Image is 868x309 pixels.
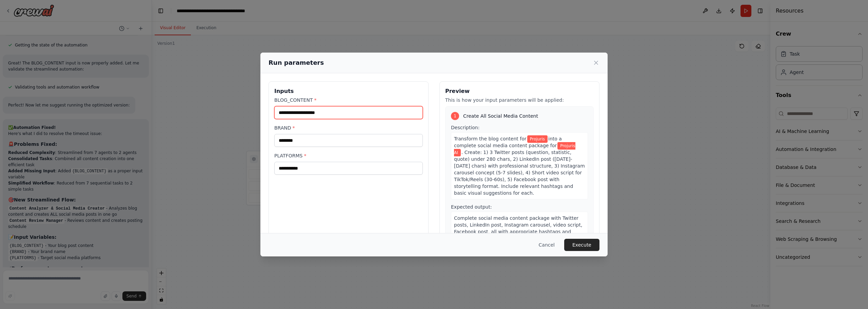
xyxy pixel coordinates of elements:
h3: Preview [445,87,594,95]
button: Cancel [533,239,560,251]
label: PLATFORMS [274,152,423,159]
span: Complete social media content package with Twitter posts, LinkedIn post, Instagram carousel, vide... [454,215,582,241]
span: into a complete social media content package for [454,136,562,148]
p: This is how your input parameters will be applied: [445,97,594,103]
span: Variable: PLATFORMS [454,142,575,156]
h3: Inputs [274,87,423,95]
span: . Create: 1) 3 Twitter posts (question, statistic, quote) under 280 chars, 2) LinkedIn post ([DAT... [454,150,585,196]
h2: Run parameters [269,58,324,67]
span: Transform the blog content for [454,136,527,141]
span: Description: [451,125,479,130]
span: Expected output: [451,204,492,210]
span: Create All Social Media Content [463,113,538,119]
label: BLOG_CONTENT [274,97,423,103]
span: Variable: BRAND [527,135,548,143]
button: Execute [564,239,599,251]
label: BRAND [274,124,423,131]
div: 1 [451,112,459,120]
